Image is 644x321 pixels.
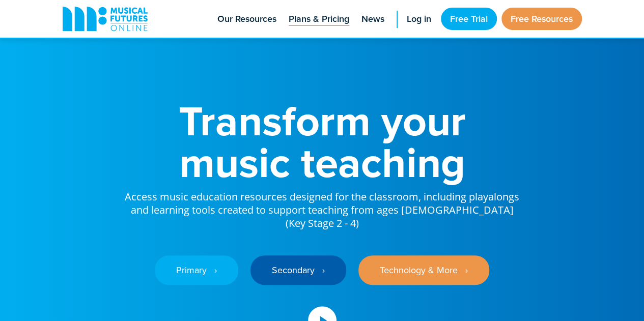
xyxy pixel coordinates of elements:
p: Access music education resources designed for the classroom, including playalongs and learning to... [124,183,521,230]
span: Log in [407,12,431,26]
a: Free Resources [501,8,582,30]
span: Plans & Pricing [289,12,349,26]
span: Our Resources [217,12,276,26]
a: Technology & More ‎‏‏‎ ‎ › [358,255,489,285]
a: Free Trial [441,8,497,30]
span: News [361,12,384,26]
a: Secondary ‎‏‏‎ ‎ › [250,255,346,285]
h1: Transform your music teaching [124,100,521,183]
a: Primary ‎‏‏‎ ‎ › [155,255,238,285]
